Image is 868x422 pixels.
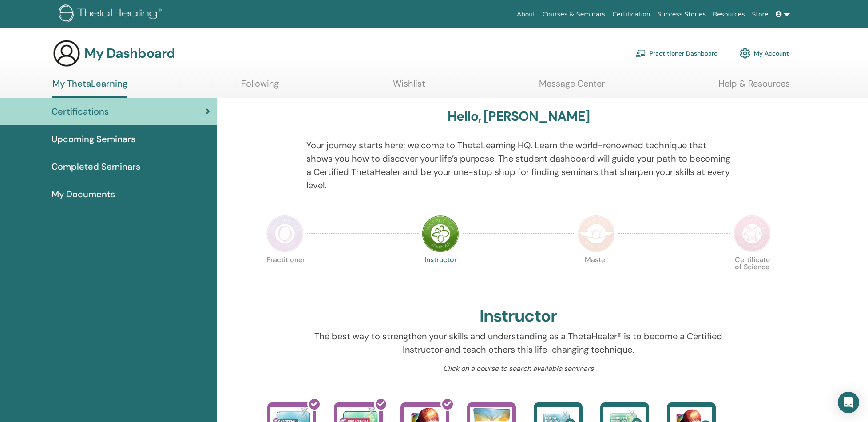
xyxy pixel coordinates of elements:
span: My Documents [52,187,115,201]
h2: Instructor [480,306,557,326]
a: Following [241,78,279,96]
a: Courses & Seminars [539,6,609,23]
a: Certification [609,6,654,23]
p: Master [578,256,615,294]
h3: My Dashboard [84,45,175,61]
a: Resources [709,6,749,23]
a: Practitioner Dashboard [635,44,718,63]
p: The best way to strengthen your skills and understanding as a ThetaHealer® is to become a Certifi... [306,330,730,356]
p: Practitioner [266,256,304,294]
p: Your journey starts here; welcome to ThetaLearning HQ. Learn the world-renowned technique that sh... [306,139,730,192]
p: Instructor [422,256,459,294]
span: Certifications [52,105,109,118]
img: logo.png [59,4,165,24]
img: Certificate of Science [733,215,771,252]
img: chalkboard-teacher.svg [635,49,646,57]
a: Help & Resources [718,78,790,96]
a: Wishlist [393,78,425,96]
span: Upcoming Seminars [52,132,135,146]
img: Master [578,215,615,252]
img: Instructor [422,215,459,252]
img: generic-user-icon.jpg [52,39,81,68]
a: Success Stories [654,6,709,23]
a: Message Center [539,78,605,96]
a: Store [749,6,772,23]
img: cog.svg [740,46,750,61]
span: Completed Seminars [52,160,140,173]
a: About [513,6,539,23]
a: My Account [740,44,789,63]
img: Practitioner [266,215,304,252]
p: Certificate of Science [733,256,771,294]
h3: Hello, [PERSON_NAME] [448,108,590,124]
p: Click on a course to search available seminars [306,363,730,374]
div: Open Intercom Messenger [838,392,859,413]
a: My ThetaLearning [52,78,127,98]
